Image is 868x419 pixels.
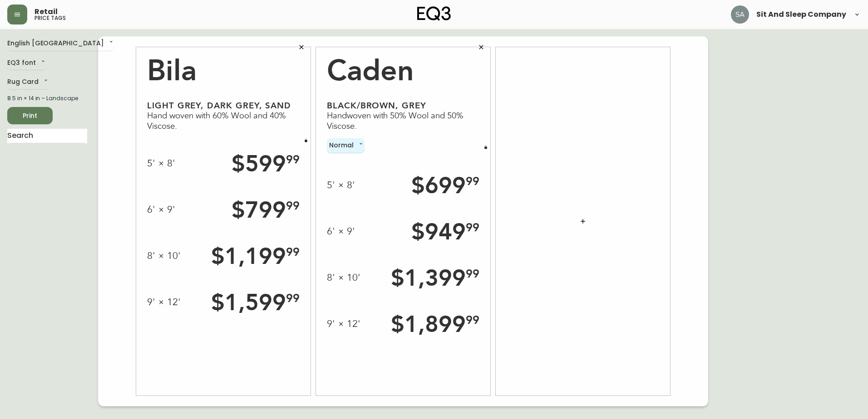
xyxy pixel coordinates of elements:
span: Sit And Sleep Company [756,11,846,18]
div: Bila [49,11,202,52]
img: 2f63cb659aea8afe997ba7bb6e46bb57 [731,5,749,24]
div: EQ3 font [7,56,47,71]
sup: 99 [466,267,479,281]
div: Light Grey, Dark Grey, Sand [49,64,202,74]
h5: price tags [35,15,66,21]
sup: 99 [286,291,300,305]
sup: 99 [286,152,300,166]
span: Print [15,110,45,122]
div: $ 599 [232,150,300,178]
sup: 99 [466,313,479,327]
div: $ 1,599 [211,288,300,317]
div: 8.5 in × 14 in – Landscape [7,94,87,102]
div: Normal [327,138,365,153]
div: Bila [147,47,300,88]
sup: 99 [286,199,300,213]
div: 6' × 9' [327,225,355,238]
div: 6' × 9' [147,204,175,216]
input: Search [7,129,87,143]
div: $ 799 [232,196,300,224]
div: $ 1,899 [391,310,479,338]
div: 8' × 10' [327,272,360,284]
sup: 99 [286,245,300,259]
div: Light Grey, Dark Grey, Sand [147,100,300,111]
div: 5' × 8' [147,157,175,170]
div: 9' × 12' [147,296,181,308]
div: English [GEOGRAPHIC_DATA] [7,36,115,51]
div: $ 1,399 [391,264,479,292]
div: $ 949 [411,218,479,246]
div: Rug Card [7,75,49,90]
div: 9' × 12' [327,318,360,330]
span: Retail [35,8,58,15]
div: Hand woven with 60% Wool and 40% Viscose. [147,111,300,132]
div: Caden [327,47,479,88]
div: 5' × 8' [327,179,355,191]
button: Print [7,107,53,124]
div: Handwoven with 50% Wool and 50% Viscose. [327,111,479,132]
sup: 99 [466,174,479,188]
div: $ 1,199 [211,242,300,270]
div: $ 699 [411,171,479,200]
sup: 99 [466,220,479,234]
div: 8' × 10' [147,250,181,262]
img: logo [417,6,451,21]
div: Black/Brown, Grey [327,100,479,111]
